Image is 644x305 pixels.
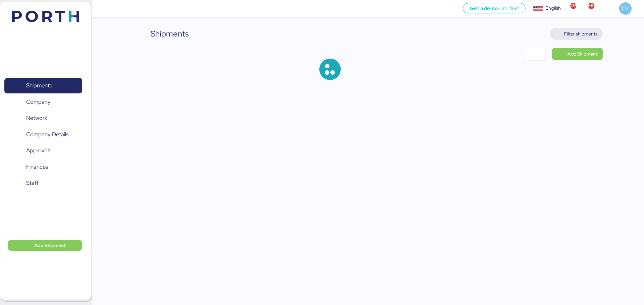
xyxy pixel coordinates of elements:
a: Shipments [4,78,82,93]
span: Company Details [26,130,68,139]
button: Add Shipment [8,240,82,251]
a: Approvals [4,143,82,158]
button: Menu [96,3,108,14]
a: Company Details [4,127,82,142]
a: Network [4,110,82,126]
span: Network [26,113,47,123]
span: Company [26,97,51,107]
span: Filter shipments [564,30,597,38]
span: Shipments [26,81,52,90]
span: Add Shipment [34,241,66,249]
a: Add Shipment [552,48,603,60]
button: Filter shipments [550,28,603,40]
div: Shipments [151,28,189,40]
span: Approvals [26,146,51,155]
a: Staff [4,175,82,191]
a: Finances [4,159,82,174]
span: Finances [26,162,48,172]
a: Company [4,94,82,109]
span: Add Shipment [568,50,597,58]
div: English [545,5,561,12]
span: Staff [26,178,39,188]
span: LV [622,4,629,13]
